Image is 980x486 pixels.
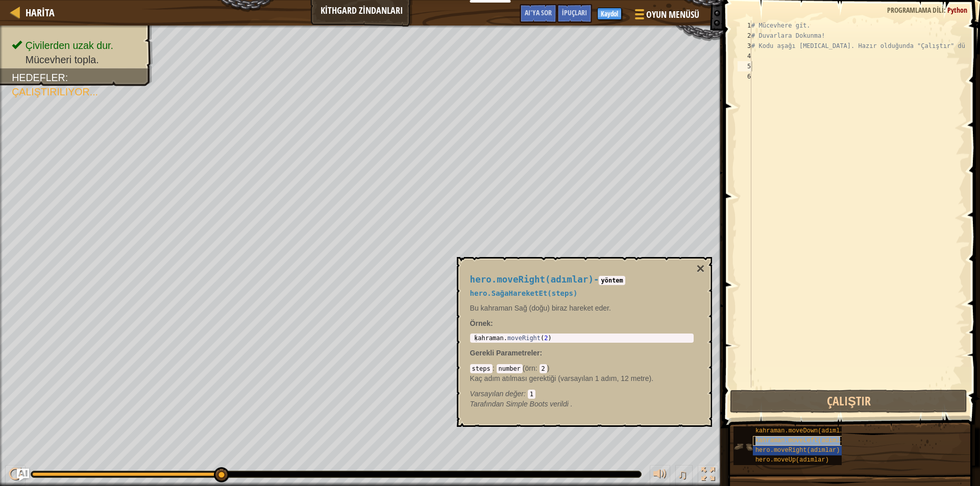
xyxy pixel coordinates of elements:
font: hero.SağaHareketEt(steps) [470,289,578,297]
button: ♫ [675,465,693,486]
font: Hedefler [12,72,65,83]
li: Mücevheri topla. [12,53,142,67]
img: portrait.png [733,437,753,456]
font: Çalıştırılıyor... [12,86,98,97]
font: : [524,390,526,398]
font: hero.moveUp(adımlar) [755,456,829,464]
button: AI'ya sor [17,469,29,481]
font: : [540,349,543,357]
font: Harita [26,6,55,19]
button: Kaydol [597,8,622,20]
code: number [497,364,523,373]
font: Bu kahraman Sağ (doğu) biraz hareket eder. [470,304,611,312]
font: : [491,319,493,327]
code: steps [470,364,493,373]
font: 4 [747,53,751,60]
font: Kaç adım atılması gerektiği (varsayılan 1 adım, 12 metre). [470,374,653,382]
code: 1 [528,390,535,399]
li: Çivilerden uzak dur. [12,38,142,53]
font: hero.moveRight(adımlar) [755,447,840,454]
font: ) [547,364,550,372]
font: : [65,72,68,83]
button: AI'ya sor [520,4,557,23]
font: hero.moveRight(adımlar) [470,274,594,285]
font: AI'ya sor [525,8,552,17]
font: Mücevheri topla. [26,54,99,65]
font: × [696,261,704,276]
font: 2 [747,32,751,39]
font: Çivilerden uzak dur. [26,40,113,51]
font: Varsayılan değer [470,390,524,398]
font: ( [523,364,525,372]
font: 5 [747,63,751,70]
button: Çalıştır [730,390,967,413]
font: kahraman.moveDown(adımlar) [755,427,851,434]
button: Tam ekran değiştir [698,465,718,486]
code: yöntem [599,276,625,285]
button: Oyun Menüsü [627,4,705,28]
font: : [535,364,537,372]
font: : [944,5,946,15]
font: kahraman.moveLeft(adımlar) [755,437,851,444]
font: . [571,400,573,408]
font: 3 [747,42,751,49]
font: ♫ [677,467,688,482]
font: Kaydol [601,9,618,18]
font: 1 [747,22,751,29]
a: Harita [20,6,55,19]
font: : [493,364,495,372]
font: İpuçları [562,8,587,17]
font: Python [947,5,967,15]
button: Ctrl + P: Pause [5,465,26,486]
font: - [594,274,599,285]
font: Örnek [470,319,491,327]
button: Sesi ayarla [650,465,670,486]
font: örn [525,364,535,372]
font: Oyun Menüsü [646,8,699,21]
font: Gerekli Parametreler [470,349,540,357]
font: Tarafından Simple Boots verildi [470,400,569,408]
code: 2 [540,364,547,373]
font: 6 [747,73,751,80]
font: Programlama dili [887,5,944,15]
